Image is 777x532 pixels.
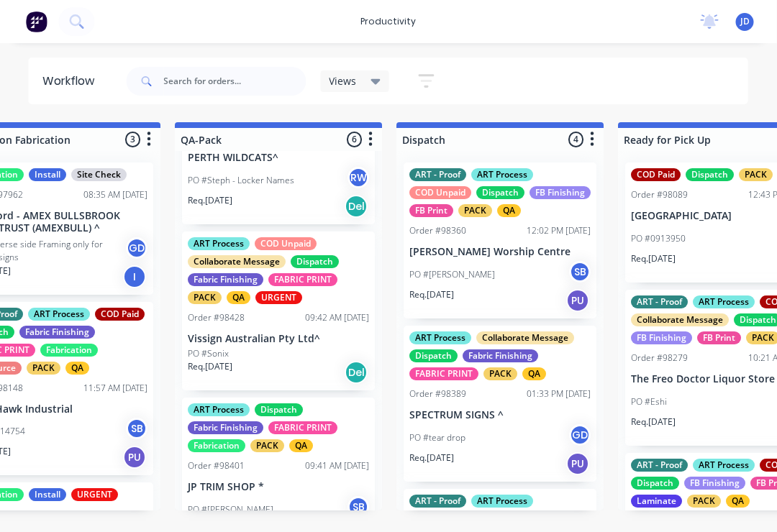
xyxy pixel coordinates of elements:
div: GD [570,424,591,446]
div: FABRIC PRINT [410,367,479,380]
div: QA [290,439,314,452]
div: RW [348,167,370,188]
div: ART Process [694,459,755,472]
div: GD [127,237,148,259]
p: JP TRIM SHOP * [188,481,370,493]
div: 01:33 PM [DATE] [527,387,591,400]
div: URGENT [72,488,119,501]
div: Fabric Finishing [20,326,96,339]
div: FB Finishing [530,186,591,199]
div: Install [29,168,67,181]
div: PU [124,446,147,469]
div: ART Process [188,403,250,416]
div: PACK [740,168,773,181]
div: Order #98428 [188,311,245,324]
div: QA [66,362,90,375]
p: PO #Eshi [632,395,668,408]
div: ART Process [188,237,250,250]
p: Vissign Australian Pty Ltd^ [188,333,370,345]
div: Install [29,488,67,501]
div: SB [348,496,370,518]
p: PO #0913950 [632,232,686,245]
div: 09:42 AM [DATE] [306,311,370,324]
div: Order #98360 [410,224,467,237]
div: ART - Proof [410,168,467,181]
div: SB [127,418,148,439]
p: Req. [DATE] [188,360,233,373]
p: PO #Sonix [188,347,230,360]
div: Fabric Finishing [463,349,539,362]
div: Collaborate Message [477,331,575,344]
div: PACK [459,204,493,217]
div: 09:41 AM [DATE] [306,459,370,472]
div: PACK [484,367,518,380]
div: Dispatch [632,477,680,490]
div: 07:50 AM [DATE] [84,508,148,521]
div: 08:35 AM [DATE] [84,188,148,201]
div: I [124,265,147,288]
div: ART Process [472,495,534,508]
p: SPECTRUM SIGNS ^ [410,409,591,421]
div: ART - Proof [632,295,689,308]
span: Views [330,73,357,88]
div: ART ProcessCollaborate MessageDispatchFabric FinishingFABRIC PRINTPACKQAOrder #9838901:33 PM [DAT... [404,326,597,482]
div: Order #98389 [410,387,467,400]
p: Req. [DATE] [632,252,676,265]
div: Order #98089 [632,188,689,201]
img: Factory [26,11,47,32]
div: ART Process [410,331,472,344]
div: 12:02 PM [DATE] [527,224,591,237]
div: Order #98279 [632,352,689,364]
div: ART Process [472,168,534,181]
div: Workflow [43,73,102,90]
div: Laminate [632,495,683,508]
div: QA [523,367,547,380]
div: QA [727,495,750,508]
div: SB [570,261,591,283]
div: PACK [27,362,61,375]
div: Dispatch [291,255,340,268]
div: COD Paid [96,308,145,321]
p: Req. [DATE] [188,194,233,207]
span: JD [740,15,750,28]
div: PACK [251,439,285,452]
div: FB Print [698,331,742,344]
div: ART ProcessCOD UnpaidCollaborate MessageDispatchFabric FinishingFABRIC PRINTPACKQAURGENTOrder #98... [183,231,376,391]
div: QA [498,204,522,217]
div: Fabrication [41,344,99,357]
div: FB Finishing [632,331,693,344]
div: ART Process [694,295,755,308]
p: Req. [DATE] [410,451,455,464]
p: PO #[PERSON_NAME] [410,268,496,281]
div: PU [567,289,590,312]
div: ART Process [29,308,91,321]
p: PO #[PERSON_NAME] [188,503,274,516]
div: URGENT [256,291,303,304]
div: Fabric Finishing [188,273,264,286]
div: Fabrication [188,439,246,452]
div: Fabric Finishing [188,421,264,434]
div: Del [345,361,368,384]
div: Dispatch [410,349,458,362]
p: Req. [DATE] [410,288,455,301]
input: Search for orders... [164,67,306,96]
div: FB Print [410,204,454,217]
div: Site Check [72,168,127,181]
p: Req. [DATE] [632,416,676,428]
div: ART - ProofART ProcessCOD UnpaidDispatchFB FinishingFB PrintPACKQAOrder #9836012:02 PM [DATE][PER... [404,162,597,318]
div: Dispatch [255,403,304,416]
p: [PERSON_NAME] Worship Centre [410,246,591,258]
div: productivity [354,11,424,32]
p: PO #tear drop [410,431,466,444]
div: PACK [688,495,722,508]
div: 11:57 AM [DATE] [84,382,148,395]
div: COD Paid [632,168,681,181]
div: FB Finishing [685,477,746,490]
p: PERTH WILDCATS^ [188,152,370,164]
div: COD Unpaid [410,186,472,199]
div: Del [345,195,368,218]
div: QA [227,291,251,304]
div: Order #98401 [188,459,245,472]
div: Collaborate Message [632,313,730,326]
div: FABRIC PRINT [269,273,338,286]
